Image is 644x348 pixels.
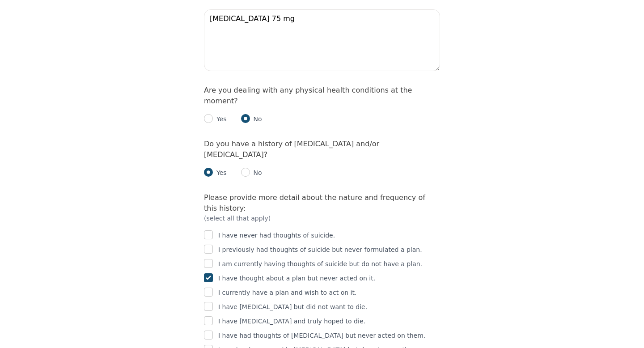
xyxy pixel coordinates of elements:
[218,287,356,298] p: I currently have a plan and wish to act on it.
[250,115,262,123] p: No
[250,168,262,177] p: No
[204,214,440,223] p: (select all that apply)
[218,330,425,341] p: I have had thoughts of [MEDICAL_DATA] but never acted on them.
[204,86,412,105] label: Are you dealing with any physical health conditions at the moment?
[204,193,425,212] label: Please provide more detail about the nature and frequency of this history:
[218,301,367,312] p: I have [MEDICAL_DATA] but did not want to die.
[204,140,379,159] label: Do you have a history of [MEDICAL_DATA] and/or [MEDICAL_DATA]?
[218,273,375,284] p: I have thought about a plan but never acted on it.
[213,115,227,123] p: Yes
[213,168,227,177] p: Yes
[218,230,335,241] p: I have never had thoughts of suicide.
[218,259,422,269] p: I am currently having thoughts of suicide but do not have a plan.
[218,244,422,255] p: I previously had thoughts of suicide but never formulated a plan.
[204,9,440,71] textarea: [MEDICAL_DATA] 75 mg
[218,316,365,327] p: I have [MEDICAL_DATA] and truly hoped to die.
